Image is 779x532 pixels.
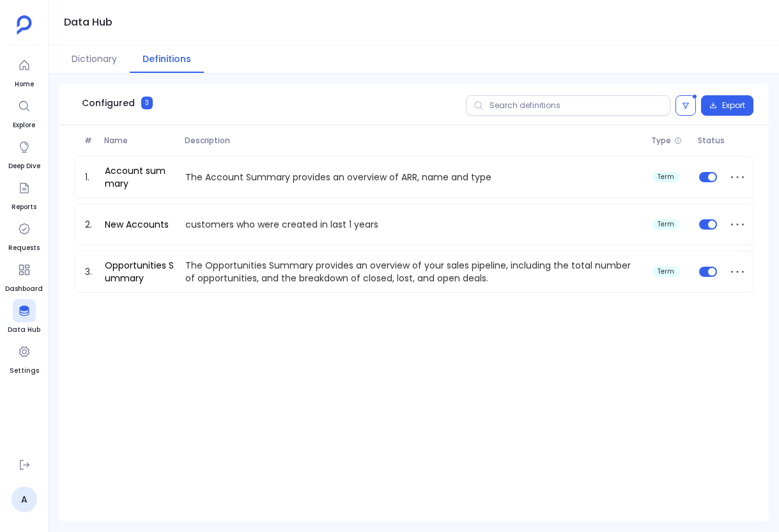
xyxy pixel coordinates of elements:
img: petavue logo [17,15,32,35]
span: Status [693,136,726,146]
h1: Data Hub [64,13,112,31]
span: # [79,136,99,146]
a: New Accounts [100,218,174,231]
a: Data Hub [8,299,40,335]
button: Export [701,95,753,116]
span: Export [722,100,745,111]
span: Home [13,79,36,90]
span: Dashboard [5,284,43,294]
a: Requests [8,217,40,253]
span: Type [651,136,671,146]
span: Explore [13,120,36,130]
a: Explore [13,95,36,130]
p: The Account Summary provides an overview of ARR, name and type [180,171,648,184]
span: Reports [12,202,36,212]
a: Dashboard [5,258,43,294]
span: Deep Dive [8,161,40,171]
button: Definitions [130,45,204,73]
a: Reports [12,176,36,212]
a: A [12,487,37,512]
span: Name [99,136,179,146]
span: 1. [80,171,100,184]
input: Search definitions [466,95,670,116]
p: customers who were created in last 1 years [180,218,648,231]
span: term [658,268,674,276]
span: 3. [80,265,100,278]
button: Dictionary [59,45,130,73]
a: Account summary [100,164,180,190]
span: Requests [8,243,40,253]
a: Deep Dive [8,136,40,171]
span: Settings [10,366,39,376]
a: Opportunities Summary [100,259,180,285]
span: term [658,221,674,228]
span: term [658,173,674,181]
span: Data Hub [8,325,40,335]
p: The Opportunities Summary provides an overview of your sales pipeline, including the total number... [180,259,648,285]
span: Configured [82,97,135,109]
span: 3 [141,97,153,109]
span: 2. [80,218,100,231]
a: Settings [10,340,39,376]
a: Home [13,54,36,90]
span: Description [180,136,647,146]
